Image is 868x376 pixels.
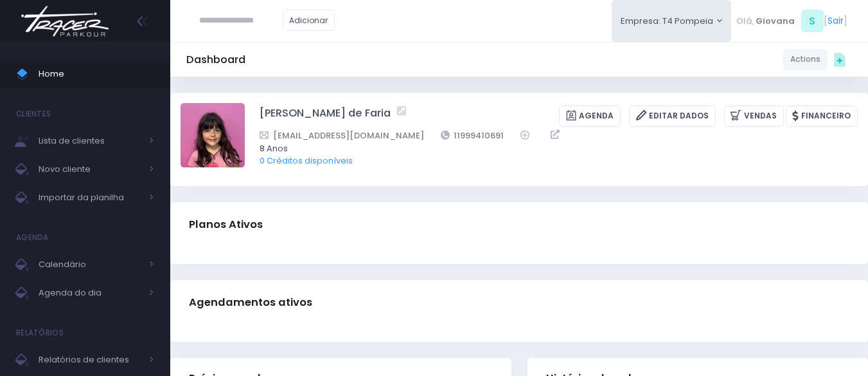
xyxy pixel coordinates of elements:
a: Editar Dados [629,106,716,127]
span: 8 Anos [260,142,841,155]
a: Actions [783,49,828,70]
a: Financeiro [786,106,858,127]
img: Aurora Veludo de Faria [181,103,245,167]
span: Olá, [736,15,754,28]
h4: Clientes [16,101,51,127]
span: S [801,10,824,32]
span: Home [39,66,154,82]
a: 0 Créditos disponíveis [260,155,353,167]
span: Agenda do dia [39,285,141,301]
h4: Agenda [16,225,49,250]
span: Importar da planilha [39,189,141,206]
span: Calendário [39,256,141,273]
h3: Planos Ativos [189,206,263,243]
a: Sair [828,14,844,28]
a: Vendas [724,106,784,127]
a: Agenda [559,106,621,127]
span: Giovana [756,15,795,28]
h5: Dashboard [186,53,245,66]
div: [ ] [731,6,852,35]
span: Novo cliente [39,161,141,178]
span: Lista de clientes [39,133,141,149]
h3: Agendamentos ativos [189,284,312,321]
a: Adicionar [283,10,335,31]
h4: Relatórios [16,320,64,346]
a: [PERSON_NAME] de Faria [260,106,391,127]
a: [EMAIL_ADDRESS][DOMAIN_NAME] [260,129,424,142]
a: 11999410691 [441,129,504,142]
span: Relatórios de clientes [39,352,141,368]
